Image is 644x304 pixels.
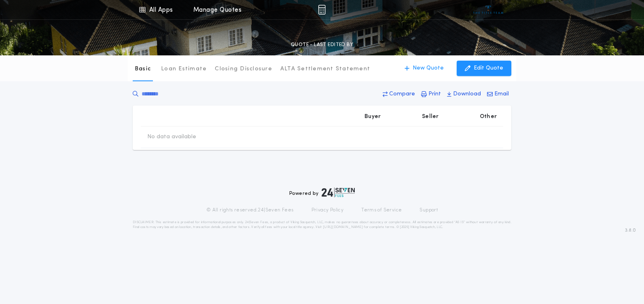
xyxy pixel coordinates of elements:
[206,207,294,213] p: © All rights reserved. 24|Seven Fees
[141,127,203,148] td: No data available
[389,90,415,98] p: Compare
[133,220,511,230] p: DISCLAIMER: This estimate is provided for informational purposes only. 24|Seven Fees, a product o...
[480,113,497,121] p: Other
[135,65,151,73] p: Basic
[453,90,481,98] p: Download
[422,113,439,121] p: Seller
[396,61,452,76] button: New Quote
[289,188,355,197] div: Powered by
[361,207,402,213] a: Terms of Service
[380,87,417,101] button: Compare
[280,65,370,73] p: ALTA Settlement Statement
[215,65,272,73] p: Closing Disclosure
[494,90,509,98] p: Email
[485,87,511,101] button: Email
[457,61,511,76] button: Edit Quote
[323,226,363,229] a: [URL][DOMAIN_NAME]
[364,113,381,121] p: Buyer
[318,5,326,15] img: img
[428,90,441,98] p: Print
[291,41,353,49] p: QUOTE - LAST EDITED BY
[322,188,355,197] img: logo
[625,227,636,234] span: 3.8.0
[445,87,483,101] button: Download
[419,87,443,101] button: Print
[161,65,207,73] p: Loan Estimate
[419,207,438,213] a: Support
[311,207,344,213] a: Privacy Policy
[473,6,504,14] img: vs-icon
[413,64,444,72] p: New Quote
[474,64,503,72] p: Edit Quote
